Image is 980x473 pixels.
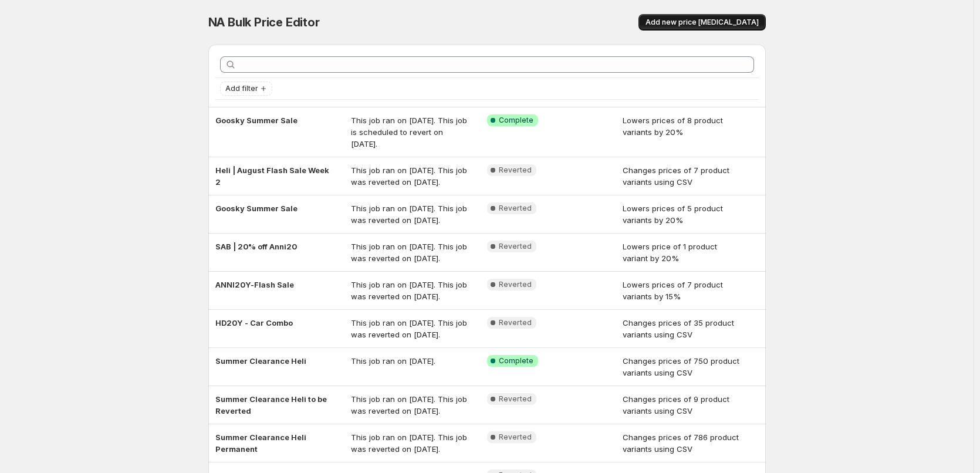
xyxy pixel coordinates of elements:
[499,433,532,442] span: Reverted
[623,433,739,454] span: Changes prices of 786 product variants using CSV
[499,165,532,175] span: Reverted
[220,82,272,96] button: Add filter
[351,242,467,263] span: This job ran on [DATE]. This job was reverted on [DATE].
[623,165,729,187] span: Changes prices of 7 product variants using CSV
[351,394,467,415] span: This job ran on [DATE]. This job was reverted on [DATE].
[623,318,734,339] span: Changes prices of 35 product variants using CSV
[499,280,532,289] span: Reverted
[499,242,532,251] span: Reverted
[623,280,723,301] span: Lowers prices of 7 product variants by 15%
[499,356,533,366] span: Complete
[623,116,723,137] span: Lowers prices of 8 product variants by 20%
[499,204,532,213] span: Reverted
[623,394,729,415] span: Changes prices of 9 product variants using CSV
[215,165,329,187] span: Heli | August Flash Sale Week 2
[215,204,298,213] span: Goosky Summer Sale
[638,14,766,31] button: Add new price [MEDICAL_DATA]
[215,394,327,415] span: Summer Clearance Heli to be Reverted
[646,18,759,27] span: Add new price [MEDICAL_DATA]
[351,204,467,225] span: This job ran on [DATE]. This job was reverted on [DATE].
[351,280,467,301] span: This job ran on [DATE]. This job was reverted on [DATE].
[623,204,723,225] span: Lowers prices of 5 product variants by 20%
[623,356,739,377] span: Changes prices of 750 product variants using CSV
[499,394,532,404] span: Reverted
[351,433,467,454] span: This job ran on [DATE]. This job was reverted on [DATE].
[225,84,258,93] span: Add filter
[215,116,298,125] span: Goosky Summer Sale
[215,433,306,454] span: Summer Clearance Heli Permanent
[215,356,306,366] span: Summer Clearance Heli
[215,318,293,327] span: HD20Y - Car Combo
[499,318,532,327] span: Reverted
[623,242,717,263] span: Lowers price of 1 product variant by 20%
[215,242,297,251] span: SAB | 20% off Anni20
[499,116,533,125] span: Complete
[351,356,435,366] span: This job ran on [DATE].
[351,318,467,339] span: This job ran on [DATE]. This job was reverted on [DATE].
[351,165,467,187] span: This job ran on [DATE]. This job was reverted on [DATE].
[351,116,467,148] span: This job ran on [DATE]. This job is scheduled to revert on [DATE].
[208,15,320,29] span: NA Bulk Price Editor
[215,280,294,289] span: ANNI20Y-Flash Sale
